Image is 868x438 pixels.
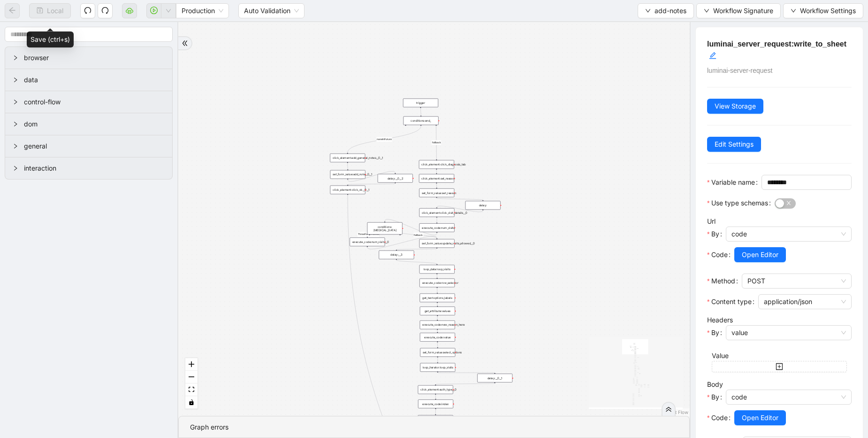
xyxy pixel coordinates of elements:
g: Edge from execute_code:num_visits to conditions:orthovisc [385,219,437,235]
span: By [711,328,719,338]
button: redo [98,3,113,18]
div: Graph errors [190,422,678,432]
div: click_element:click_ok__0__1 [330,186,365,195]
span: Workflow Settings [800,6,856,16]
div: delay:__0__2 [378,174,413,183]
div: set_form_value:set_reason [419,188,454,197]
span: application/json [764,295,846,309]
span: redo [101,7,109,14]
span: double-right [182,40,188,47]
g: Edge from conditions:orthovisc to set_form_value:update_visits_allowed__0 [400,232,437,238]
div: interaction [5,157,172,179]
div: loop_data:loop_visits [419,265,455,274]
button: downWorkflow Signature [696,3,781,18]
div: general [5,135,172,157]
button: downWorkflow Settings [783,3,863,18]
span: Open Editor [742,250,778,260]
div: click_element:click_diagnosis_tab [419,160,454,169]
button: cloud-server [122,3,137,18]
button: Open Editor [734,410,786,425]
div: execute_code:new_reason_here [420,321,455,329]
div: execute_code:value [420,333,455,342]
g: Edge from conditions:end_ to click_element:click_diagnosis_tab [432,126,442,159]
label: Headers [707,316,733,324]
span: plus-square [776,363,783,370]
span: data [24,75,165,85]
label: Url [707,217,716,225]
span: browser [24,53,165,63]
div: delay: [465,201,501,210]
div: execute_code:index [418,399,453,408]
div: loop_data:auth_options [418,415,453,424]
button: down [161,3,176,18]
span: View Storage [715,101,756,111]
div: trigger [403,99,438,108]
g: Edge from delay:__0__1 to click_element:auth_type__0 [435,383,495,384]
div: get_text:options_labels [420,294,455,303]
div: set_form_value:add_note__0__1 [330,170,365,179]
span: down [704,8,709,14]
span: undo [84,7,91,14]
g: Edge from set_form_value:update_visits_allowed__0 to delay:__3 [396,249,437,250]
div: set_form_value:select_options [420,348,455,357]
button: play-circle [146,3,161,18]
div: click_element:click_visit_details__0 [419,208,454,217]
span: Open Editor [742,413,778,423]
span: right [13,143,18,149]
h5: luminai_server_request:write_to_sheet [707,39,852,62]
div: click_element:auth_type__0 [418,385,453,394]
div: execute_code:num_visits [419,223,455,232]
div: set_form_value:update_visits_allowed__0 [419,239,455,248]
div: delay:__0__1 [477,374,512,383]
g: Edge from execute_code:num_visits__0 to set_form_value:update_visits_allowed__0 [367,236,437,249]
span: down [166,8,171,14]
div: conditions:[MEDICAL_DATA] [367,222,403,235]
span: By [711,229,719,239]
div: Value [712,351,847,361]
span: Method [711,276,735,286]
div: loop_iterator:loop_visits [420,363,455,372]
button: Open Editor [734,247,786,262]
span: plus-circle [403,129,409,135]
span: luminai-server-request [707,67,772,74]
span: down [791,8,796,14]
div: click to edit id [709,50,716,61]
button: zoom out [185,371,198,383]
span: edit [709,52,716,59]
span: Code [711,413,728,423]
span: dom [24,119,165,129]
span: Content type [711,297,752,307]
span: Auto Validation [244,4,299,18]
g: Edge from set_form_value:add_note__0__1 to delay:__0__2 [348,171,395,181]
span: By [711,392,719,402]
button: plus-square [712,361,847,372]
div: click_element:add_general_notes__0__1 [330,154,365,163]
button: downadd-notes [638,3,694,18]
button: View Storage [707,99,763,114]
div: execute_code:num_visits__0 [350,237,385,246]
span: code [731,390,846,404]
span: general [24,141,165,151]
div: get_attribute:values [420,306,455,315]
div: dom [5,113,172,135]
button: zoom in [185,358,198,371]
span: Production [182,4,223,18]
span: interaction [24,163,165,173]
div: delay:__3 [379,250,414,259]
span: cloud-server [126,7,133,14]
